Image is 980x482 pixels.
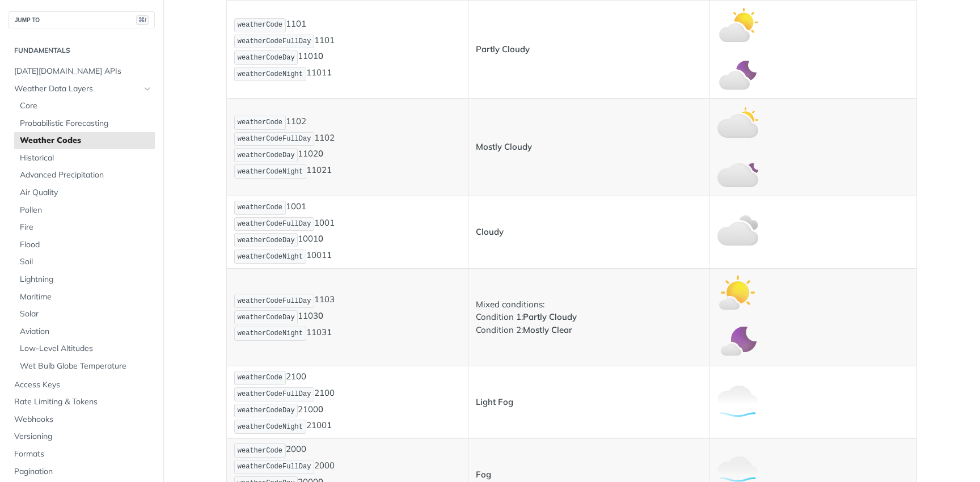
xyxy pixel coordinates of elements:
[14,358,155,375] a: Wet Bulb Globe Temperature
[318,404,323,415] strong: 0
[20,187,152,198] span: Air Quality
[238,119,282,126] span: weatherCode
[14,396,152,408] span: Rate Limiting & Tokens
[238,374,282,382] span: weatherCode
[20,239,152,251] span: Flood
[238,151,295,159] span: weatherCodeDay
[14,271,155,288] a: Lightning
[20,118,152,129] span: Probabilistic Forecasting
[238,390,311,398] span: weatherCodeFullDay
[14,323,155,340] a: Aviation
[238,253,303,261] span: weatherCodeNight
[717,212,758,252] img: cloudy
[717,116,758,127] span: Expand image
[234,200,461,265] p: 1001 1001 1001 1001
[14,132,155,149] a: Weather Codes
[20,308,152,320] span: Solar
[717,151,758,192] img: mostly_cloudy_night
[476,469,491,480] strong: Fog
[14,219,155,236] a: Fire
[14,83,140,95] span: Weather Data Layers
[20,274,152,285] span: Lightning
[20,343,152,354] span: Low-Level Altitudes
[14,466,152,477] span: Pagination
[318,311,323,322] strong: 0
[238,54,295,62] span: weatherCodeDay
[234,293,461,341] p: 1103 1103 1103
[9,45,155,56] h2: Fundamentals
[20,291,152,303] span: Maritime
[318,51,323,62] strong: 0
[717,396,758,407] span: Expand image
[14,202,155,219] a: Pollen
[9,81,155,98] a: Weather Data LayersHide subpages for Weather Data Layers
[143,84,152,94] button: Hide subpages for Weather Data Layers
[327,250,332,261] strong: 1
[717,468,758,479] span: Expand image
[238,236,295,244] span: weatherCodeDay
[238,407,295,415] span: weatherCodeDay
[20,326,152,337] span: Aviation
[327,420,332,431] strong: 1
[238,314,295,322] span: weatherCodeDay
[717,166,758,176] span: Expand image
[717,68,758,79] span: Expand image
[318,149,323,159] strong: 0
[14,184,155,201] a: Air Quality
[717,54,758,95] img: partly_cloudy_night
[9,463,155,480] a: Pagination
[234,370,461,435] p: 2100 2100 2100 2100
[238,463,311,471] span: weatherCodeFullDay
[14,431,152,442] span: Versioning
[14,236,155,253] a: Flood
[523,311,577,322] strong: Partly Cloudy
[234,115,461,180] p: 1102 1102 1102 1102
[9,411,155,428] a: Webhooks
[20,153,152,164] span: Historical
[20,135,152,146] span: Weather Codes
[717,226,758,236] span: Expand image
[14,253,155,270] a: Soil
[9,428,155,445] a: Versioning
[717,5,758,45] img: partly_cloudy_day
[14,379,152,391] span: Access Keys
[9,394,155,411] a: Rate Limiting & Tokens
[238,37,311,45] span: weatherCodeFullDay
[20,222,152,233] span: Fire
[238,168,303,176] span: weatherCodeNight
[14,115,155,132] a: Probabilistic Forecasting
[476,298,702,337] p: Mixed conditions: Condition 1: Condition 2:
[523,324,572,335] strong: Mostly Clear
[14,98,155,115] a: Core
[238,220,311,228] span: weatherCodeFullDay
[238,297,311,305] span: weatherCodeFullDay
[238,21,282,29] span: weatherCode
[14,306,155,323] a: Solar
[234,17,461,82] p: 1101 1101 1101 1101
[327,67,332,78] strong: 1
[717,382,758,423] img: light_fog
[14,167,155,184] a: Advanced Precipitation
[14,414,152,425] span: Webhooks
[238,204,282,212] span: weatherCode
[20,205,152,216] span: Pollen
[9,377,155,394] a: Access Keys
[318,234,323,244] strong: 0
[20,256,152,268] span: Soil
[327,165,332,176] strong: 1
[476,396,513,407] strong: Light Fog
[9,446,155,463] a: Formats
[136,15,149,25] span: ⌘/
[14,289,155,306] a: Maritime
[14,66,152,77] span: [DATE][DOMAIN_NAME] APIs
[20,100,152,112] span: Core
[717,102,758,143] img: mostly_cloudy_day
[9,63,155,80] a: [DATE][DOMAIN_NAME] APIs
[14,340,155,357] a: Low-Level Altitudes
[476,141,532,152] strong: Mostly Cloudy
[20,170,152,181] span: Advanced Precipitation
[717,322,758,362] img: mostly_clear_night
[238,423,303,431] span: weatherCodeNight
[238,135,311,143] span: weatherCodeFullDay
[238,447,282,455] span: weatherCode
